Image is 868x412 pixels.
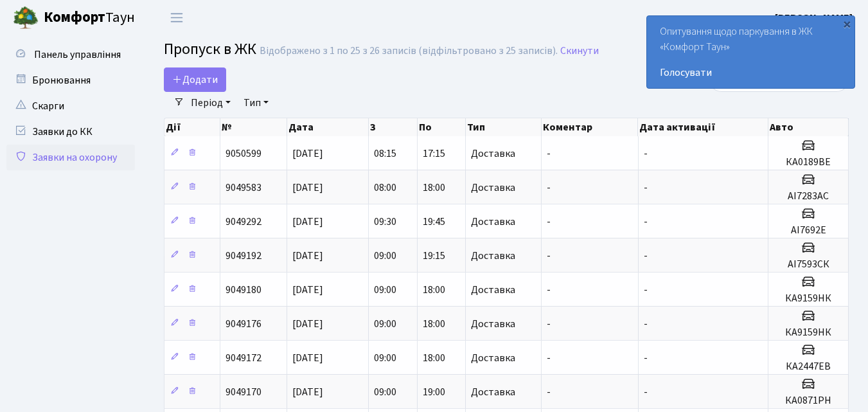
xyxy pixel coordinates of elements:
span: 9049176 [226,317,261,331]
a: Тип [238,92,274,114]
span: 17:15 [423,147,445,161]
span: Доставка [471,285,515,295]
span: - [547,147,551,161]
span: [DATE] [292,147,323,161]
th: З [369,118,418,136]
div: × [840,17,853,30]
span: - [644,351,648,365]
a: Голосувати [660,65,842,80]
span: Доставка [471,217,515,227]
span: - [644,249,648,263]
span: [DATE] [292,215,323,229]
span: - [644,317,648,331]
a: [PERSON_NAME] [775,10,853,26]
span: 18:00 [423,351,445,365]
div: Опитування щодо паркування в ЖК «Комфорт Таун» [647,16,855,88]
span: Додати [172,73,218,87]
span: Доставка [471,251,515,261]
a: Заявки на охорону [6,145,135,170]
span: - [547,215,551,229]
span: - [547,351,551,365]
span: - [644,283,648,297]
span: 9049583 [226,181,261,195]
a: Заявки до КК [6,119,135,145]
span: 09:30 [374,215,396,229]
span: 9049292 [226,215,261,229]
span: - [547,181,551,195]
span: - [547,385,551,399]
th: Дата активації [638,118,768,136]
span: Пропуск в ЖК [164,38,256,60]
span: 18:00 [423,317,445,331]
span: Доставка [471,183,515,193]
span: [DATE] [292,351,323,365]
b: [PERSON_NAME] [775,11,853,25]
span: 9049192 [226,249,261,263]
span: 9049180 [226,283,261,297]
span: 09:00 [374,283,396,297]
span: 09:00 [374,249,396,263]
h5: АІ7593СК [774,258,843,271]
a: Бронювання [6,67,135,93]
a: Скинути [560,45,599,57]
div: Відображено з 1 по 25 з 26 записів (відфільтровано з 25 записів). [260,45,558,57]
th: Дата [287,118,369,136]
span: 09:00 [374,317,396,331]
span: 19:45 [423,215,445,229]
span: - [644,215,648,229]
th: По [418,118,466,136]
span: 18:00 [423,283,445,297]
span: [DATE] [292,283,323,297]
span: - [644,181,648,195]
th: № [220,118,287,136]
th: Тип [466,118,542,136]
h5: КА0189ВЕ [774,156,843,168]
span: - [644,147,648,161]
span: Доставка [471,353,515,363]
span: [DATE] [292,385,323,399]
button: Переключити навігацію [161,7,193,28]
span: - [547,283,551,297]
h5: АІ7283АС [774,190,843,202]
a: Панель управління [6,42,135,67]
a: Додати [164,67,226,92]
span: 08:00 [374,181,396,195]
span: [DATE] [292,181,323,195]
th: Коментар [542,118,638,136]
span: Панель управління [34,48,121,62]
span: 9049170 [226,385,261,399]
span: 09:00 [374,351,396,365]
span: [DATE] [292,249,323,263]
span: 18:00 [423,181,445,195]
span: 09:00 [374,385,396,399]
img: logo.png [13,5,39,31]
b: Комфорт [44,7,105,28]
span: - [547,317,551,331]
span: - [644,385,648,399]
a: Період [186,92,236,114]
span: - [547,249,551,263]
a: Скарги [6,93,135,119]
span: Доставка [471,148,515,159]
span: Доставка [471,319,515,329]
span: Доставка [471,387,515,397]
span: 9049172 [226,351,261,365]
span: 9050599 [226,147,261,161]
h5: КА9159НК [774,327,843,339]
span: 19:15 [423,249,445,263]
span: Таун [44,7,135,29]
span: [DATE] [292,317,323,331]
span: 08:15 [374,147,396,161]
th: Дії [164,118,220,136]
h5: КА0871РН [774,395,843,407]
span: 19:00 [423,385,445,399]
h5: КА2447ЕВ [774,361,843,373]
h5: КА9159НК [774,292,843,305]
th: Авто [768,118,849,136]
h5: АІ7692Е [774,224,843,237]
